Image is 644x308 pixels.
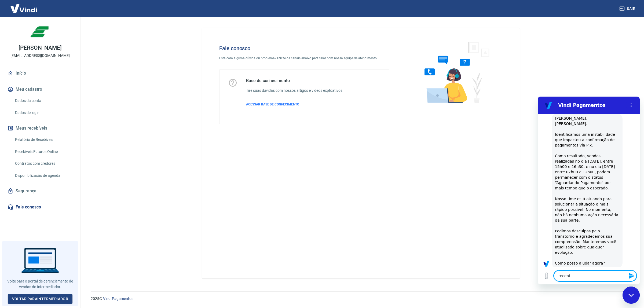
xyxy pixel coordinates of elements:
[103,296,133,301] a: Vindi Pagamentos
[219,56,389,61] p: Está com alguma dúvida ou problema? Utilize os canais abaixo para falar com nossa equipe de atend...
[30,21,51,43] img: 67fc4b46-1559-4942-abac-4c9e1b4a9111.jpeg
[6,122,74,134] button: Meus recebíveis
[538,97,640,284] iframe: Janela de mensagens
[13,107,74,118] a: Dados de login
[219,45,389,52] h4: Fale conosco
[618,4,638,14] button: Sair
[8,294,73,304] a: Voltar paraIntermediador
[246,88,343,93] h6: Tire suas dúvidas com nossos artigos e vídeos explicativos.
[13,134,74,145] a: Relatório de Recebíveis
[13,95,74,106] a: Dados da conta
[623,287,640,304] iframe: Botão para abrir a janela de mensagens, conversa em andamento
[6,83,74,95] button: Meu cadastro
[10,53,70,58] p: [EMAIL_ADDRESS][DOMAIN_NAME]
[246,102,343,107] a: ACESSAR BASE DE CONHECIMENTO
[91,296,631,302] p: 2025 ©
[19,45,61,51] p: [PERSON_NAME]
[13,158,74,169] a: Contratos com credores
[414,36,495,108] img: Fale conosco
[6,185,74,197] a: Segurança
[6,67,74,79] a: Início
[246,78,343,83] h5: Base de conhecimento
[13,170,74,181] a: Disponibilização de agenda
[6,0,41,17] img: Vindi
[246,102,299,106] span: ACESSAR BASE DE CONHECIMENTO
[6,201,74,213] a: Fale conosco
[13,146,74,157] a: Recebíveis Futuros Online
